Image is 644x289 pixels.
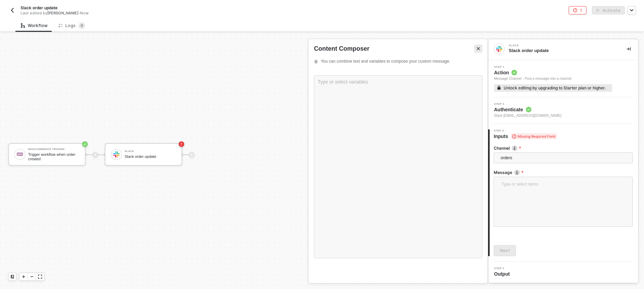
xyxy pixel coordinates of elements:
[321,59,480,64] span: You can combine text and variables to compose your custom message.
[504,84,608,92] div: Unlock editing by upgrading to Starter plan or higher.
[21,11,306,16] div: Last edited by - Now
[509,48,616,54] div: Slack order update
[8,6,16,14] button: back
[494,145,633,151] label: Channel
[573,8,577,12] span: icon-error-page
[512,146,517,151] img: icon-info
[78,22,85,29] sup: 9
[47,11,78,15] span: [PERSON_NAME]
[494,271,513,277] span: Output
[494,66,612,68] span: Step 1
[474,45,482,53] button: Close
[21,23,48,28] div: Workflow
[494,169,633,175] label: Message
[494,133,557,140] span: Inputs
[59,22,85,29] div: Logs
[314,45,369,53] span: Content Composer
[494,106,561,113] span: Authenticate
[494,69,612,76] span: Action
[488,66,638,92] div: Step 1Action Message Channel - Post a message into a channelUnlock editing by upgrading to Starte...
[488,103,638,118] div: Step 2Authenticate Slack [EMAIL_ADDRESS][DOMAIN_NAME]
[494,245,516,256] button: Next
[501,153,629,163] span: orders
[592,6,625,14] button: activateActivate
[569,6,586,14] button: 1
[496,46,502,52] img: integration-icon
[21,5,58,11] span: Slack order update
[22,275,26,279] span: icon-play
[497,86,502,90] span: icon-lock
[38,275,42,279] span: icon-expand
[494,76,612,81] div: Message Channel - Post a message into a channel
[10,8,15,13] img: back
[488,129,638,256] div: Step 3Inputs Missing Required FieldChannelicon-infoordersMessageicon-infoNext
[494,113,561,118] span: Slack [EMAIL_ADDRESS][DOMAIN_NAME]
[580,8,582,13] div: 1
[511,133,557,139] span: Missing Required Field
[627,47,631,51] span: icon-collapse-right
[494,129,557,132] span: Step 3
[80,23,83,28] span: 9
[30,275,34,279] span: icon-minus
[514,170,520,175] img: icon-info
[509,44,611,47] div: Slack
[494,267,513,270] span: Step 4
[494,103,561,105] span: Step 2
